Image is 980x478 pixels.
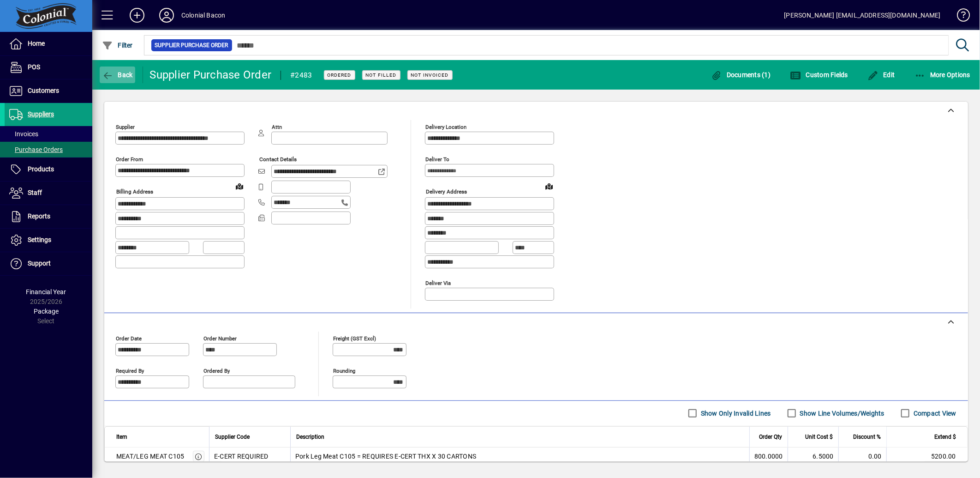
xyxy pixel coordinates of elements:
span: Package [34,308,59,315]
span: Pork Leg Meat C105 = REQUIRES E-CERT THX X 30 CARTONS [295,452,476,461]
button: Profile [152,7,181,24]
span: Custom Fields [790,71,848,79]
span: Discount % [853,432,881,442]
div: Colonial Bacon [181,8,225,23]
td: 5200.00 [886,448,968,466]
span: Documents (1) [711,71,771,79]
span: POS [28,63,40,71]
span: More Options [914,71,971,79]
span: Support [28,260,51,267]
mat-label: Freight (GST excl) [333,335,376,341]
button: Custom Fields [788,67,850,83]
span: Invoices [9,130,38,138]
mat-label: Required by [116,367,144,374]
button: Add [122,7,152,24]
a: View on map [542,179,556,194]
a: View on map [232,179,247,194]
mat-label: Order from [116,156,143,163]
span: Staff [28,189,42,196]
mat-label: Attn [272,124,282,130]
label: Show Line Volumes/Weights [798,409,884,418]
div: [PERSON_NAME] [EMAIL_ADDRESS][DOMAIN_NAME] [784,8,941,23]
span: Products [28,165,54,173]
span: Back [102,71,133,79]
span: Not Invoiced [411,72,449,78]
span: Suppliers [28,110,54,118]
span: Edit [867,71,895,79]
a: Reports [5,205,92,228]
span: Filter [102,42,133,49]
td: 800.0000 [749,448,788,466]
span: Customers [28,87,59,94]
button: Documents (1) [709,67,773,83]
td: 0.00 [838,448,886,466]
span: Purchase Orders [9,146,63,153]
button: Back [100,67,135,83]
mat-label: Order number [203,335,237,341]
div: MEAT/LEG MEAT C105 [116,452,185,461]
span: Supplier Code [215,432,250,442]
label: Show Only Invalid Lines [699,409,771,418]
mat-label: Delivery Location [425,124,466,130]
mat-label: Order date [116,335,142,341]
span: Unit Cost $ [805,432,833,442]
div: Supplier Purchase Order [150,67,272,82]
a: Staff [5,182,92,205]
button: Filter [100,37,135,54]
label: Compact View [912,409,956,418]
app-page-header-button: Back [92,67,143,83]
span: Reports [28,212,50,220]
span: Ordered [328,72,352,78]
button: More Options [912,67,973,83]
button: Edit [865,67,897,83]
span: Supplier Purchase Order [155,41,228,50]
span: Settings [28,236,51,243]
a: Support [5,252,92,275]
a: Invoices [5,126,92,142]
span: Extend $ [934,432,956,442]
span: Item [116,432,127,442]
span: Order Qty [759,432,782,442]
span: Home [28,40,45,47]
a: Knowledge Base [950,2,968,32]
a: Purchase Orders [5,142,92,157]
a: Settings [5,229,92,252]
span: Financial Year [26,288,66,296]
a: POS [5,56,92,79]
span: Description [296,432,324,442]
mat-label: Supplier [116,124,135,130]
mat-label: Deliver via [425,279,451,286]
td: E-CERT REQUIRED [209,448,290,466]
div: #2483 [290,68,312,83]
a: Home [5,32,92,55]
a: Products [5,158,92,181]
mat-label: Deliver To [425,156,449,163]
mat-label: Rounding [333,367,355,374]
a: Customers [5,79,92,103]
td: 6.5000 [788,448,838,466]
mat-label: Ordered by [203,367,230,374]
span: Not Filled [366,72,397,78]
